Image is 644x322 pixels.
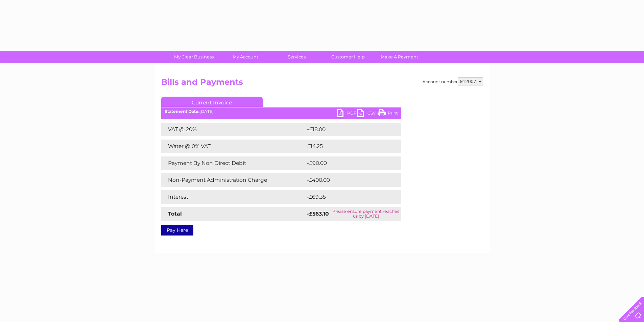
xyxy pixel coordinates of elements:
td: Payment By Non Direct Debit [161,156,305,170]
a: Customer Help [320,51,376,63]
a: Services [269,51,325,63]
div: [DATE] [161,109,401,114]
td: -£400.00 [305,173,390,187]
td: -£90.00 [305,156,389,170]
td: -£18.00 [305,123,388,136]
strong: -£563.10 [307,210,329,217]
a: Print [378,109,398,119]
td: Interest [161,190,305,204]
a: Pay Here [161,225,193,236]
td: £14.25 [305,140,387,153]
a: PDF [337,109,357,119]
a: Make A Payment [372,51,427,63]
strong: Total [168,210,182,217]
div: Account number [423,77,483,85]
a: CSV [357,109,378,119]
a: My Clear Business [166,51,222,63]
td: Please ensure payment reaches us by [DATE] [331,207,401,221]
td: VAT @ 20% [161,123,305,136]
h2: Bills and Payments [161,77,483,90]
td: -£69.35 [305,190,389,204]
a: Current Invoice [161,97,263,107]
a: My Account [217,51,273,63]
b: Statement Date: [165,109,199,114]
td: Non-Payment Administration Charge [161,173,305,187]
td: Water @ 0% VAT [161,140,305,153]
